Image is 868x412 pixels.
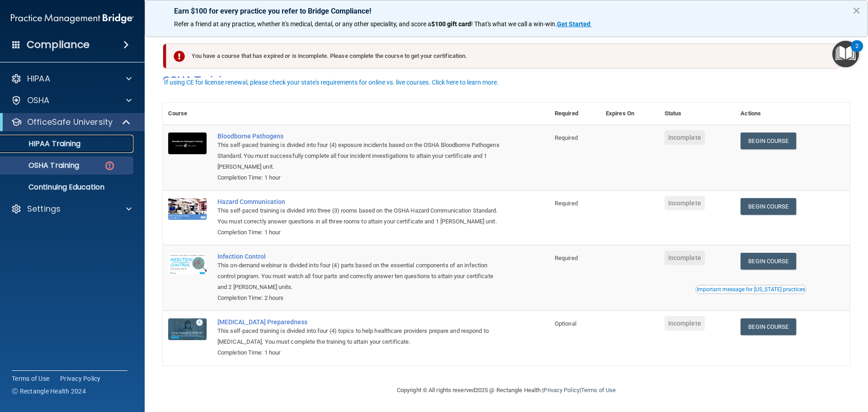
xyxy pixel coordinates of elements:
[543,387,579,393] a: Privacy Policy
[217,326,504,347] div: This self-paced training is divided into four (4) topics to help healthcare providers prepare and...
[164,79,499,85] div: If using CE for license renewal, please check your state's requirements for online vs. live cours...
[665,130,705,145] span: Incomplete
[217,205,504,227] div: This self-paced training is divided into three (3) rooms based on the OSHA Hazard Communication S...
[855,46,859,58] div: 2
[555,200,578,207] span: Required
[697,287,805,292] div: Important message for [US_STATE] practices
[555,134,578,141] span: Required
[27,117,113,128] p: OfficeSafe University
[741,198,796,215] a: Begin Course
[832,41,859,67] button: Open Resource Center, 2 new notifications
[27,95,50,106] p: OSHA
[557,20,590,28] strong: Get Started
[735,103,850,125] th: Actions
[665,316,705,331] span: Incomplete
[600,103,659,125] th: Expires On
[163,74,850,87] h4: OSHA Training
[217,198,504,205] a: Hazard Communication
[174,51,185,62] img: exclamation-circle-solid-danger.72ef9ffc.png
[174,7,839,15] p: Earn $100 for every practice you refer to Bridge Compliance!
[557,20,592,28] a: Get Started
[549,103,600,125] th: Required
[217,133,504,140] a: Bloodborne Pathogens
[431,20,471,28] strong: $100 gift card
[163,78,500,87] button: If using CE for license renewal, please check your state's requirements for online vs. live cours...
[741,133,796,149] a: Begin Course
[166,43,840,69] div: You have a course that has expired or is incomplete. Please complete the course to get your certi...
[217,140,504,172] div: This self-paced training is divided into four (4) exposure incidents based on the OSHA Bloodborne...
[11,9,134,28] img: PMB logo
[6,183,129,192] p: Continuing Education
[11,204,132,214] a: Settings
[217,227,504,238] div: Completion Time: 1 hour
[11,117,131,128] a: OfficeSafe University
[12,387,86,396] span: Ⓒ Rectangle Health 2024
[217,293,504,303] div: Completion Time: 2 hours
[581,387,616,393] a: Terms of Use
[217,172,504,183] div: Completion Time: 1 hour
[6,139,80,148] p: HIPAA Training
[217,253,504,260] a: Infection Control
[471,20,557,28] span: ! That's what we call a win-win.
[741,318,796,335] a: Begin Course
[163,103,212,125] th: Course
[27,73,50,84] p: HIPAA
[555,255,578,261] span: Required
[12,374,49,383] a: Terms of Use
[217,318,504,326] a: [MEDICAL_DATA] Preparedness
[217,347,504,358] div: Completion Time: 1 hour
[555,320,576,327] span: Optional
[27,38,90,51] h4: Compliance
[341,376,671,405] div: Copyright © All rights reserved 2025 @ Rectangle Health | |
[174,20,431,28] span: Refer a friend at any practice, whether it's medical, dental, or any other speciality, and score a
[852,3,861,18] button: Close
[695,285,807,294] button: Read this if you are a dental practitioner in the state of CA
[60,374,101,383] a: Privacy Policy
[741,253,796,270] a: Begin Course
[665,196,705,210] span: Incomplete
[11,95,132,106] a: OSHA
[6,161,79,170] p: OSHA Training
[665,251,705,265] span: Incomplete
[11,73,132,84] a: HIPAA
[104,160,115,171] img: danger-circle.6113f641.png
[659,103,736,125] th: Status
[27,204,61,214] p: Settings
[217,260,504,293] div: This on-demand webinar is divided into four (4) parts based on the essential components of an inf...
